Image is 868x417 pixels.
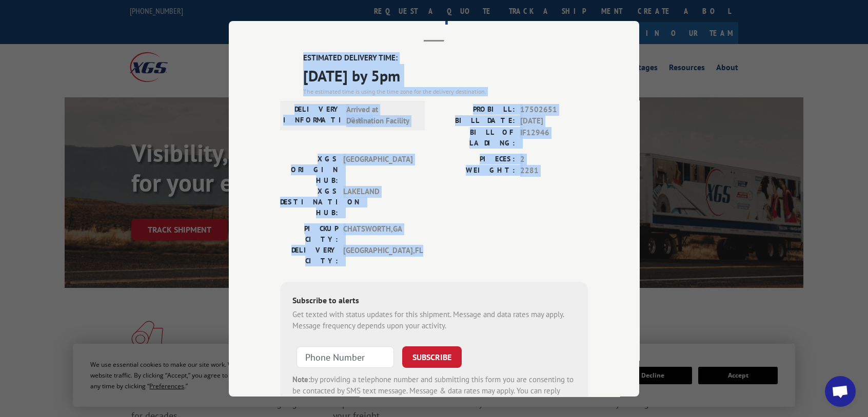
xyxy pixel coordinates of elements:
[520,165,588,177] span: 2281
[434,127,515,148] label: BILL OF LADING:
[292,308,576,331] div: Get texted with status updates for this shipment. Message and data rates may apply. Message frequ...
[283,103,341,127] label: DELIVERY INFORMATION:
[520,127,588,148] span: IF12946
[343,153,412,185] span: [GEOGRAPHIC_DATA]
[303,64,588,87] span: [DATE] by 5pm
[280,244,338,266] label: DELIVERY CITY:
[343,244,412,266] span: [GEOGRAPHIC_DATA] , FL
[297,346,394,367] input: Phone Number
[280,153,338,185] label: XGS ORIGIN HUB:
[434,153,515,165] label: PIECES:
[434,165,515,177] label: WEIGHT:
[280,7,588,27] h2: Track Shipment
[434,115,515,127] label: BILL DATE:
[343,185,412,218] span: LAKELAND
[520,115,588,127] span: [DATE]
[343,223,412,244] span: CHATSWORTH , GA
[292,374,310,384] strong: Note:
[292,373,576,408] div: by providing a telephone number and submitting this form you are consenting to be contacted by SM...
[434,103,515,115] label: PROBILL:
[520,103,588,115] span: 17502651
[520,153,588,165] span: 2
[825,376,856,407] div: Open chat
[346,103,416,127] span: Arrived at Destination Facility
[280,223,338,244] label: PICKUP CITY:
[303,87,588,96] div: The estimated time is using the time zone for the delivery destination.
[402,346,462,367] button: SUBSCRIBE
[292,294,576,308] div: Subscribe to alerts
[303,52,588,64] label: ESTIMATED DELIVERY TIME:
[280,185,338,218] label: XGS DESTINATION HUB:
